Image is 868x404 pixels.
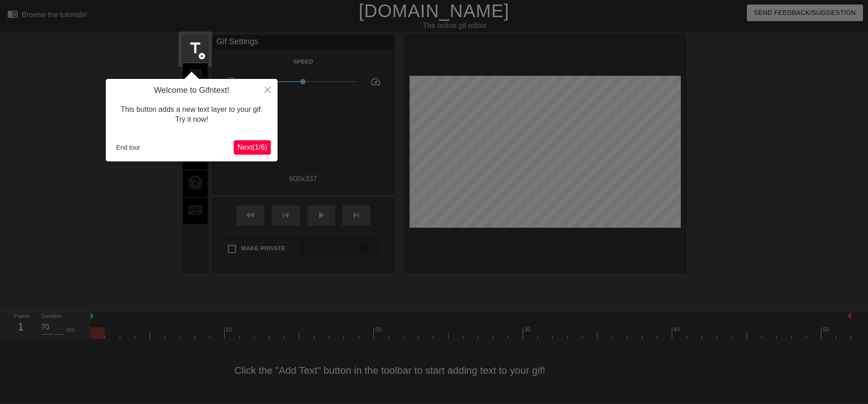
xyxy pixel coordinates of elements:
[113,141,144,154] button: End tour
[258,79,278,100] button: Close
[113,86,271,96] h4: Welcome to Gifntext!
[237,143,267,151] span: Next ( 1 / 6 )
[113,96,271,134] div: This button adds a new text layer to your gif. Try it now!
[234,140,271,155] button: Next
